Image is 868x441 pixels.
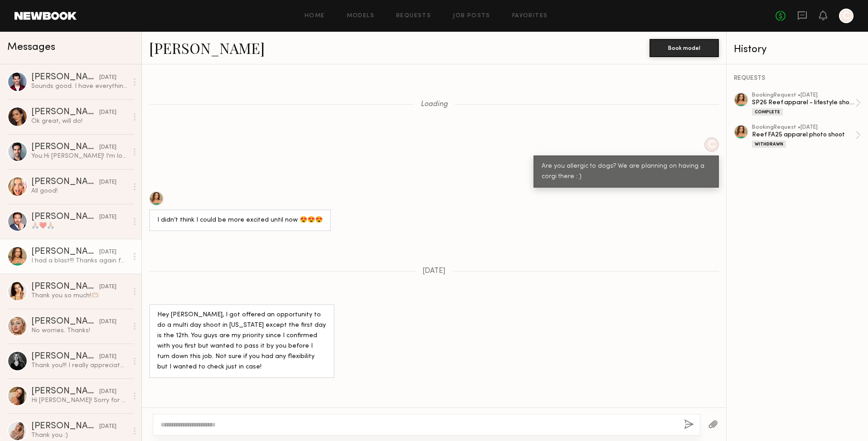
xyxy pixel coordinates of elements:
a: Book model [650,44,719,51]
span: Loading [421,101,448,108]
div: [PERSON_NAME] [31,282,99,291]
a: bookingRequest •[DATE]Reef FA25 apparel photo shootWithdrawn [752,125,861,148]
div: booking Request • [DATE] [752,125,855,131]
div: [PERSON_NAME] [31,178,99,187]
a: Home [305,13,325,19]
a: bookingRequest •[DATE]SP26 Reef apparel - lifestyle shootComplete [752,92,861,116]
div: [DATE] [99,422,116,431]
div: [PERSON_NAME] [31,352,99,361]
div: Hi [PERSON_NAME]! Sorry for the delay. I don’t know how I missed your messages. Please let me kno... [31,396,128,405]
div: [PERSON_NAME] [31,387,99,396]
div: No worries. Thanks! [31,326,128,335]
a: Requests [396,13,431,19]
div: [DATE] [99,178,116,187]
div: [DATE] [99,213,116,222]
div: [DATE] [99,318,116,326]
div: [DATE] [99,248,116,257]
div: [PERSON_NAME] [31,247,99,257]
a: C [839,9,853,23]
div: REQUESTS [734,75,861,82]
button: Book model [650,39,719,57]
div: [DATE] [99,143,116,152]
div: [DATE] [99,108,116,117]
div: Hey [PERSON_NAME], I got offered an opportunity to do a multi day shoot in [US_STATE] except the ... [157,310,326,373]
div: You: Hi [PERSON_NAME]! I'm looking for an ecom [DEMOGRAPHIC_DATA] model. Do you have any examples... [31,152,128,160]
div: Sounds good. I have everything ready. Talk to you soon. Thank you [31,82,128,91]
div: Thank you!!! I really appreciate it and sounds good 💜 talk with you then, have a great spring xoxo [31,361,128,370]
div: Withdrawn [752,141,786,148]
span: Messages [7,42,55,53]
div: [PERSON_NAME] [31,422,99,431]
span: [DATE] [422,267,446,275]
a: Job Posts [453,13,490,19]
div: [PERSON_NAME] [31,143,99,152]
div: All good! [31,187,128,195]
div: Thank you so much!🫶🏼 [31,291,128,300]
div: 🙏🏼❤️🙏🏼 [31,222,128,230]
div: History [734,44,861,55]
div: [PERSON_NAME] [31,108,99,117]
div: Reef FA25 apparel photo shoot [752,131,855,139]
div: [PERSON_NAME] [31,213,99,222]
div: I had a blast!!! Thanks again for everything 🥰 [31,257,128,265]
div: [DATE] [99,283,116,291]
div: Complete [752,108,783,116]
div: [PERSON_NAME] [31,317,99,326]
div: [PERSON_NAME] [31,73,99,82]
div: booking Request • [DATE] [752,92,855,98]
div: Thank you :) [31,431,128,440]
div: [DATE] [99,388,116,396]
div: I didn’t think I could be more excited until now 😍😍😍 [157,215,323,226]
a: Favorites [512,13,548,19]
a: Models [347,13,374,19]
div: [DATE] [99,73,116,82]
div: Ok great, will do! [31,117,128,126]
div: Are you allergic to dogs? We are planning on having a corgi there : ) [542,161,711,182]
a: [PERSON_NAME] [149,38,265,58]
div: [DATE] [99,353,116,361]
div: SP26 Reef apparel - lifestyle shoot [752,98,855,107]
